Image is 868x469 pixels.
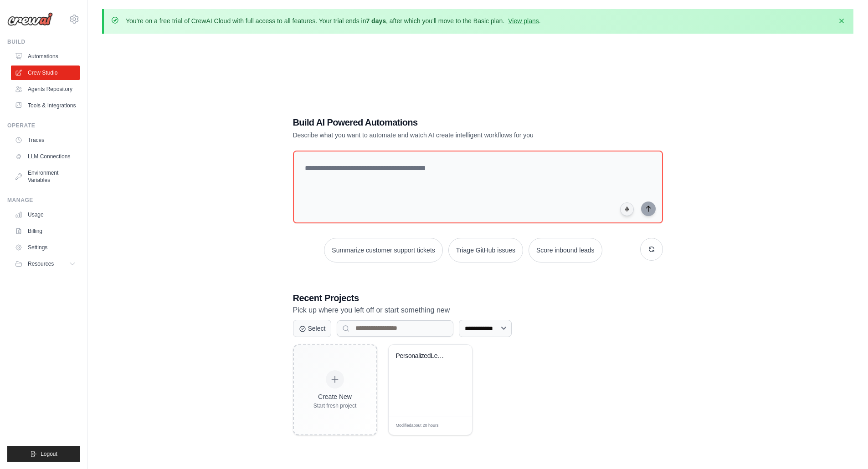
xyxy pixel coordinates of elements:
[396,423,439,429] span: Modified about 20 hours
[313,392,357,401] div: Create New
[11,98,80,113] a: Tools & Integrations
[396,352,451,360] div: PersonalizedLearningManager
[11,224,80,238] a: Billing
[293,116,599,129] h1: Build AI Powered Automations
[7,12,53,26] img: Logo
[11,240,80,255] a: Settings
[450,423,458,429] span: Edit
[7,122,80,129] div: Operate
[11,133,80,147] a: Traces
[126,16,541,25] p: You're on a free trial of CrewAI Cloud with full access to all features. Your trial ends in , aft...
[11,257,80,271] button: Resources
[11,207,80,222] a: Usage
[11,166,80,187] a: Environment Variables
[7,446,80,462] button: Logout
[293,131,599,140] p: Describe what you want to automate and watch AI create intelligent workflows for you
[448,238,523,262] button: Triage GitHub issues
[293,320,332,337] button: Select
[28,260,54,267] span: Resources
[529,238,602,262] button: Score inbound leads
[7,197,80,204] div: Manage
[313,402,357,409] div: Start fresh project
[11,82,80,96] a: Agents Repository
[324,238,442,262] button: Summarize customer support tickets
[508,17,539,25] a: View plans
[293,292,663,304] h3: Recent Projects
[366,17,386,25] strong: 7 days
[293,304,663,316] p: Pick up where you left off or start something new
[620,202,634,216] button: Click to speak your automation idea
[11,49,80,64] a: Automations
[11,66,80,80] a: Crew Studio
[640,238,663,261] button: Get new suggestions
[7,38,80,45] div: Build
[11,149,80,164] a: LLM Connections
[41,450,57,458] span: Logout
